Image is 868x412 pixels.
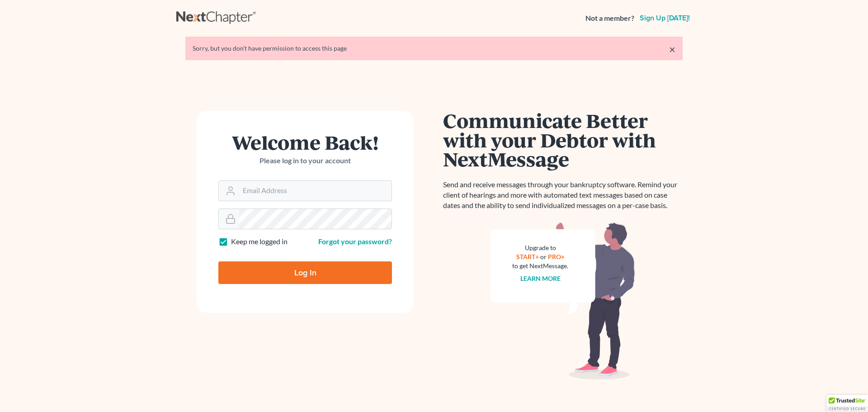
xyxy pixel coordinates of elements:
a: × [669,44,675,55]
div: TrustedSite Certified [826,395,868,412]
strong: Not a member? [585,13,634,24]
a: Sign up [DATE]! [638,14,692,22]
label: Keep me logged in [231,237,288,247]
a: Forgot your password? [318,237,392,246]
input: Log In [218,261,392,284]
a: PRO+ [548,253,565,260]
a: Learn more [520,275,561,282]
h1: Communicate Better with your Debtor with NextMessage [443,111,683,169]
p: Send and receive messages through your bankruptcy software. Remind your client of hearings and mo... [443,180,683,211]
img: nextmessage_bg-59042aed3d76b12b5cd301f8e5b87938c9018125f34e5fa2b7a6b67550977c72.svg [491,222,635,380]
div: Upgrade to [512,243,568,252]
div: to get NextMessage. [512,261,568,270]
div: Sorry, but you don't have permission to access this page [193,44,675,53]
input: Email Address [239,181,392,201]
a: START+ [516,253,539,260]
p: Please log in to your account [218,156,392,166]
h1: Welcome Back! [218,133,392,152]
span: or [540,253,547,260]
